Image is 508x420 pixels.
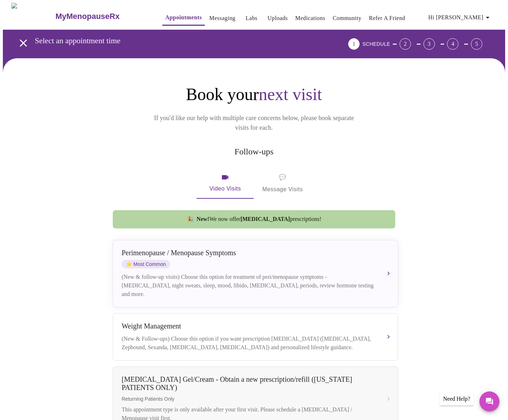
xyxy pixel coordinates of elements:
span: new [187,216,194,223]
span: star [126,261,132,267]
a: Uploads [268,13,288,23]
button: Uploads [265,11,291,25]
a: Labs [246,13,258,23]
button: Refer a Friend [366,11,408,25]
strong: New! [197,216,209,222]
span: Most Common [122,260,170,268]
span: message [279,172,286,182]
span: Returning Patients Only [122,396,375,402]
button: Community [330,11,365,25]
a: Medications [295,13,325,23]
h3: MyMenopauseRx [55,12,120,21]
h1: Book your [111,84,397,105]
button: Appointments [162,10,204,26]
div: Need Help? [440,392,474,406]
div: Perimenopause / Menopause Symptoms [122,249,375,257]
a: MyMenopauseRx [55,4,148,29]
p: If you'd like our help with multiple care concerns below, please book separate visits for each. [144,113,364,133]
h3: Select an appointment time [35,36,309,45]
span: next visit [259,85,322,104]
div: Weight Management [122,322,375,330]
a: Appointments [165,13,202,23]
span: Video Visits [205,173,245,194]
h2: Follow-ups [111,147,397,157]
div: [MEDICAL_DATA] Gel/Cream - Obtain a new prescription/refill ([US_STATE] PATIENTS ONLY) [122,375,375,392]
span: SCHEDULE [362,41,390,47]
button: Messages [479,391,499,411]
span: Hi [PERSON_NAME] [428,13,492,23]
div: 3 [423,38,435,50]
button: Labs [240,11,263,25]
button: Messaging [207,11,238,25]
img: MyMenopauseRx Logo [11,3,55,30]
a: Refer a Friend [369,13,405,23]
span: Message Visits [262,172,303,194]
a: Community [333,13,362,23]
div: 5 [471,38,482,50]
div: 2 [400,38,411,50]
span: We now offer prescriptions! [197,216,321,222]
button: open drawer [13,33,34,54]
strong: [MEDICAL_DATA] [240,216,290,222]
button: Weight Management(New & Follow-ups) Choose this option if you want prescription [MEDICAL_DATA] ([... [113,313,398,361]
button: Medications [293,11,328,25]
div: 4 [447,38,458,50]
div: 1 [348,38,360,50]
button: Perimenopause / Menopause SymptomsstarMost Common(New & follow-up visits) Choose this option for ... [113,240,398,307]
div: (New & follow-up visits) Choose this option for treatment of peri/menopause symptoms - [MEDICAL_D... [122,273,375,298]
a: Messaging [209,13,235,23]
button: Hi [PERSON_NAME] [426,10,495,25]
div: (New & Follow-ups) Choose this option if you want prescription [MEDICAL_DATA] ([MEDICAL_DATA], Ze... [122,335,375,352]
